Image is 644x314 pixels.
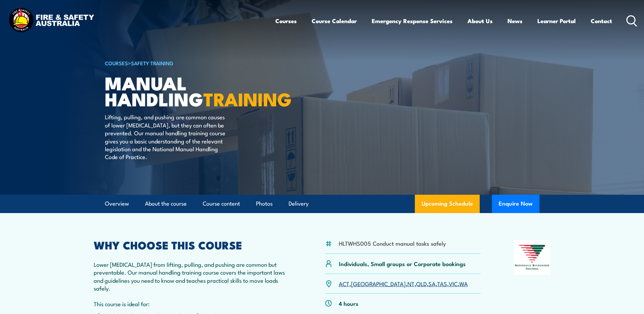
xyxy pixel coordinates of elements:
[372,12,453,30] a: Emergency Response Services
[339,260,466,267] p: Individuals, Small groups or Corporate bookings
[275,12,297,30] a: Courses
[289,195,309,213] a: Delivery
[467,12,493,30] a: About Us
[508,12,522,30] a: News
[339,239,446,247] li: HLTWHS005 Conduct manual tasks safely
[339,280,468,287] p: , , , , , , ,
[339,279,349,287] a: ACT
[105,59,128,67] a: COURSES
[105,75,273,106] h1: Manual Handling
[203,84,292,112] strong: TRAINING
[105,195,129,213] a: Overview
[351,279,406,287] a: [GEOGRAPHIC_DATA]
[591,12,612,30] a: Contact
[94,240,292,249] h2: WHY CHOOSE THIS COURSE
[459,279,468,287] a: WA
[145,195,187,213] a: About the course
[449,279,458,287] a: VIC
[203,195,240,213] a: Course content
[94,300,292,308] p: This course is ideal for:
[131,59,173,67] a: Safety Training
[339,299,358,307] p: 4 hours
[537,12,576,30] a: Learner Portal
[105,113,229,160] p: Lifting, pulling, and pushing are common causes of lower [MEDICAL_DATA], but they can often be pr...
[437,279,447,287] a: TAS
[407,279,415,287] a: NT
[256,195,273,213] a: Photos
[428,279,436,287] a: SA
[492,195,539,213] button: Enquire Now
[94,260,292,292] p: Lower [MEDICAL_DATA] from lifting, pulling, and pushing are common but preventable. Our manual ha...
[105,59,273,67] h6: >
[415,195,480,213] a: Upcoming Schedule
[416,279,427,287] a: QLD
[312,12,357,30] a: Course Calendar
[514,240,551,275] img: Nationally Recognised Training logo.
